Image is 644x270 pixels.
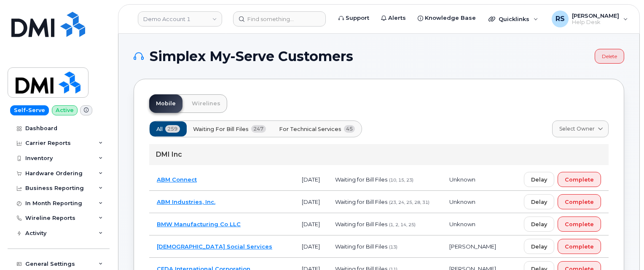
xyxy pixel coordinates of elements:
span: Complete [565,220,594,228]
span: 45 [344,125,355,133]
a: [DEMOGRAPHIC_DATA] Social Services [157,243,272,250]
a: ABM Industries, Inc. [157,198,215,205]
span: Select Owner [559,125,595,133]
span: Waiting for Bill Files [335,221,387,227]
span: Unknown [449,221,475,227]
a: Select Owner [552,120,609,137]
button: Delay [524,194,554,209]
div: DMI Inc [149,144,609,165]
td: [DATE] [294,191,327,213]
span: (1, 2, 14, 25) [389,222,416,227]
a: ABM Connect [157,176,197,183]
span: Waiting for Bill Files [335,176,387,183]
span: Waiting for Bill Files [193,125,249,133]
span: Unknown [449,198,475,205]
td: [DATE] [294,213,327,235]
a: Wirelines [185,94,227,113]
span: Waiting for Bill Files [335,198,387,205]
button: Complete [558,239,601,254]
span: (13) [389,244,397,250]
span: Complete [565,198,594,206]
span: 247 [251,125,266,133]
button: Delay [524,172,554,187]
span: Complete [565,176,594,184]
button: Complete [558,172,601,187]
span: Delay [531,220,547,228]
button: Complete [558,217,601,232]
span: (10, 15, 23) [389,177,413,183]
button: Delay [524,217,554,232]
span: Delay [531,243,547,251]
td: [DATE] [294,168,327,191]
span: For Technical Services [279,125,341,133]
span: [PERSON_NAME] [449,243,496,250]
span: Waiting for Bill Files [335,243,387,250]
a: Mobile [149,94,182,113]
span: (23, 24, 25, 28, 31) [389,200,429,205]
span: Complete [565,243,594,251]
span: Simplex My-Serve Customers [150,50,353,63]
span: Delay [531,198,547,206]
a: Delete [595,49,624,64]
button: Complete [558,194,601,209]
span: Delay [531,176,547,184]
button: Delay [524,239,554,254]
td: [DATE] [294,235,327,258]
span: Unknown [449,176,475,183]
a: BMW Manufacturing Co LLC [157,221,241,227]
